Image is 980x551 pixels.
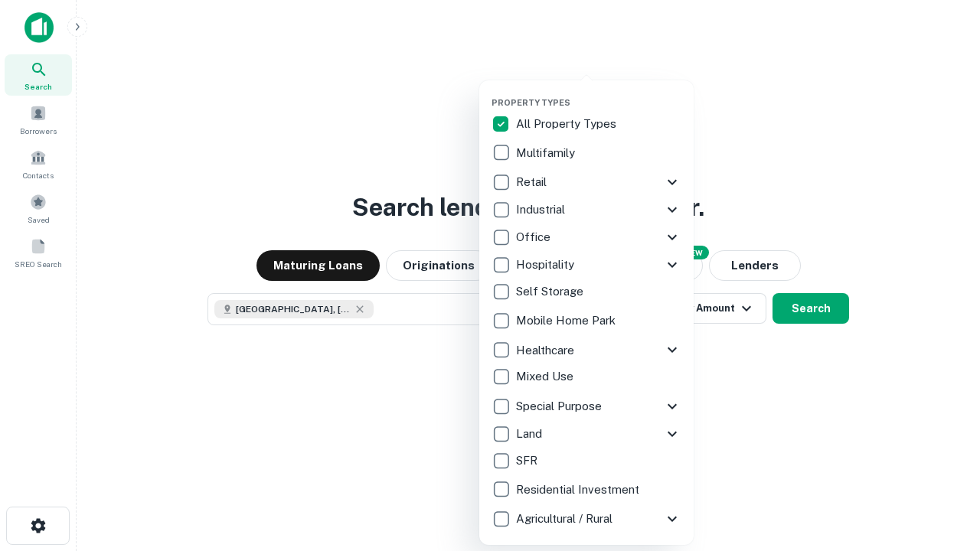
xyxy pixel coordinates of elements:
p: All Property Types [516,115,619,133]
p: Self Storage [516,282,586,301]
p: Mixed Use [516,367,577,386]
p: Hospitality [516,256,577,274]
p: Industrial [516,201,568,219]
p: Mobile Home Park [516,311,619,330]
div: Healthcare [492,336,681,364]
div: Agricultural / Rural [492,505,681,533]
p: Agricultural / Rural [516,510,616,528]
p: Residential Investment [516,481,642,499]
div: Hospitality [492,251,681,279]
span: Property Types [492,98,570,107]
div: Office [492,223,681,251]
div: Industrial [492,196,681,223]
p: Office [516,228,554,246]
div: Special Purpose [492,393,681,420]
p: Retail [516,173,550,191]
p: Healthcare [516,341,577,360]
p: Special Purpose [516,397,605,416]
p: Multifamily [516,144,578,162]
div: Land [492,420,681,448]
p: Land [516,425,545,443]
div: Retail [492,168,681,196]
p: SFR [516,452,541,470]
iframe: Chat Widget [903,429,980,502]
